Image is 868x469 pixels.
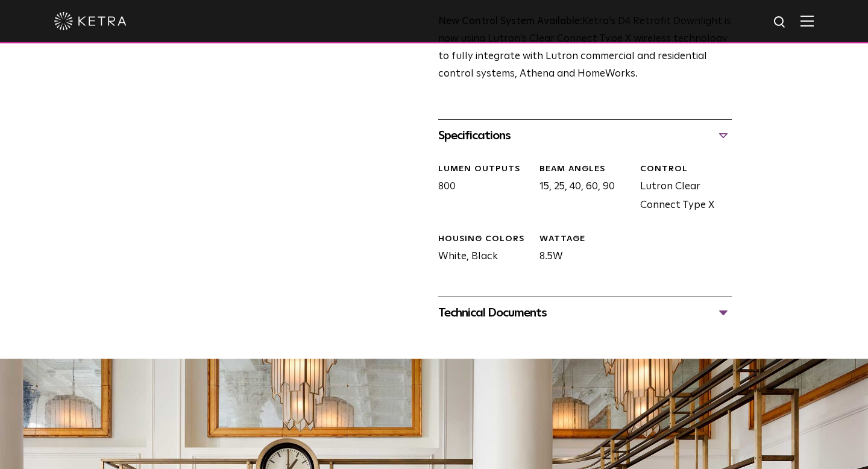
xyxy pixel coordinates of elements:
[773,15,788,30] img: search icon
[438,303,732,323] div: Technical Documents
[438,233,530,245] div: HOUSING COLORS
[429,233,530,266] div: White, Black
[438,13,732,83] p: Ketra’s D4 Retrofit Downlight is now using Lutron’s Clear Connect Type X wireless technology to f...
[54,12,127,30] img: ketra-logo-2019-white
[530,233,631,266] div: 8.5W
[530,163,631,215] div: 15, 25, 40, 60, 90
[640,163,732,175] div: CONTROL
[800,15,814,27] img: Hamburger%20Nav.svg
[631,163,732,215] div: Lutron Clear Connect Type X
[438,126,732,145] div: Specifications
[539,233,631,245] div: WATTAGE
[539,163,631,175] div: Beam Angles
[438,163,530,175] div: LUMEN OUTPUTS
[429,163,530,215] div: 800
